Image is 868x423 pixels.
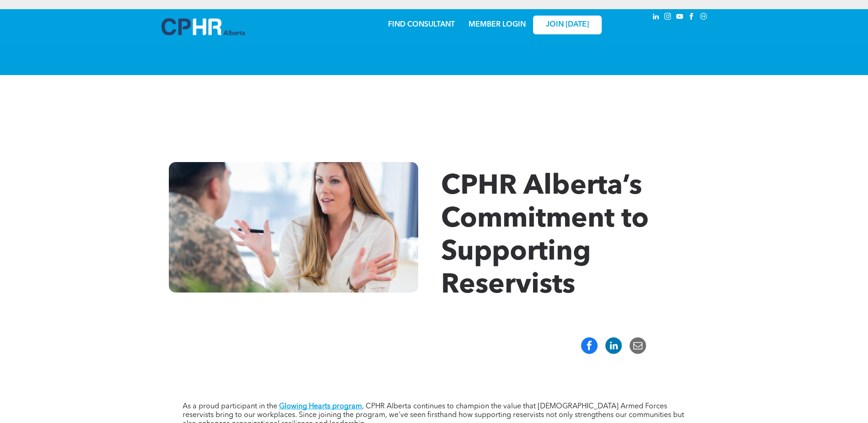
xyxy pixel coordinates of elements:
a: Glowing Hearts program [279,403,362,410]
a: MEMBER LOGIN [469,21,526,28]
a: instagram [663,11,673,24]
a: FIND CONSULTANT [388,21,455,28]
span: CPHR Alberta’s Commitment to Supporting Reservists [441,173,649,299]
a: facebook [687,11,697,24]
a: youtube [675,11,685,24]
img: A blue and white logo for cp alberta [162,18,245,35]
a: linkedin [651,11,661,24]
span: JOIN [DATE] [546,21,589,29]
a: Social network [699,11,709,24]
span: As a proud participant in the [183,403,277,410]
a: JOIN [DATE] [533,16,602,34]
